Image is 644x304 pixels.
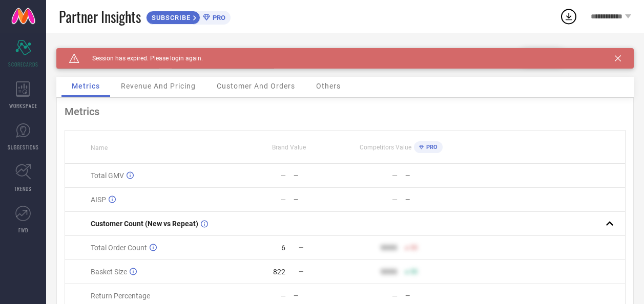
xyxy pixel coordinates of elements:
[14,185,32,192] span: TRENDS
[146,8,231,25] a: SUBSCRIBEPRO
[121,82,196,90] span: Revenue And Pricing
[72,82,100,90] span: Metrics
[280,196,286,204] div: —
[91,220,198,228] span: Customer Count (New vs Repeat)
[9,102,37,110] span: WORKSPACE
[294,292,345,299] div: —
[316,82,341,90] span: Others
[424,144,438,150] span: PRO
[280,292,286,300] div: —
[91,171,124,180] span: Total GMV
[18,226,28,234] span: FWD
[294,196,345,203] div: —
[217,82,295,90] span: Customer And Orders
[405,172,456,179] div: —
[410,268,418,275] span: 50
[299,244,303,251] span: —
[405,292,456,299] div: —
[8,60,38,68] span: SCORECARDS
[381,268,397,276] div: 9999
[392,292,398,300] div: —
[91,244,147,252] span: Total Order Count
[210,14,225,21] span: PRO
[91,196,106,204] span: AISP
[405,196,456,203] div: —
[8,143,39,151] span: SUGGESTIONS
[59,6,141,27] span: Partner Insights
[91,292,150,300] span: Return Percentage
[381,244,397,252] div: 9999
[91,268,127,276] span: Basket Size
[299,268,303,275] span: —
[294,172,345,179] div: —
[410,244,418,251] span: 50
[281,244,285,252] div: 6
[273,268,285,276] div: 822
[79,55,203,62] span: Session has expired. Please login again.
[280,171,286,180] div: —
[91,144,108,151] span: Name
[147,14,193,21] span: SUBSCRIBE
[65,105,626,118] div: Metrics
[392,196,398,204] div: —
[360,144,411,151] span: Competitors Value
[392,171,398,180] div: —
[559,7,578,26] div: Open download list
[272,144,306,151] span: Brand Value
[56,48,159,55] div: Brand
